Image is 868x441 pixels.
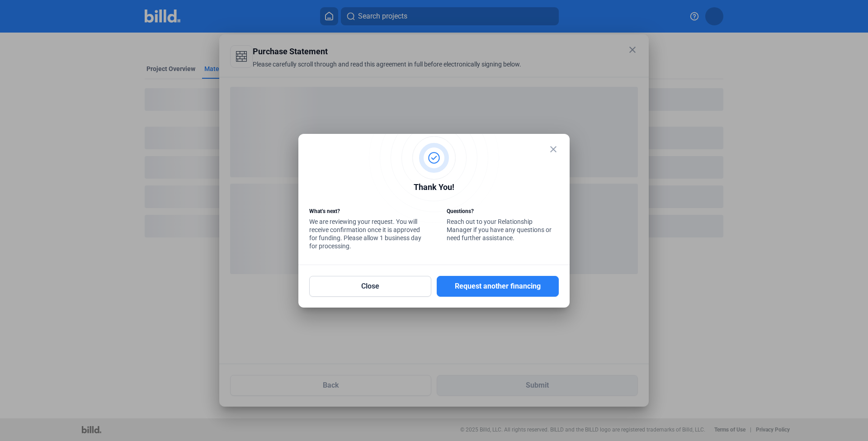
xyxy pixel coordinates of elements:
[548,144,559,155] mat-icon: close
[309,181,559,196] div: Thank You!
[309,276,431,297] button: Close
[309,207,421,252] div: We are reviewing your request. You will receive confirmation once it is approved for funding. Ple...
[447,207,559,244] div: Reach out to your Relationship Manager if you have any questions or need further assistance.
[437,276,559,297] button: Request another financing
[447,207,559,218] div: Questions?
[309,207,421,218] div: What’s next?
